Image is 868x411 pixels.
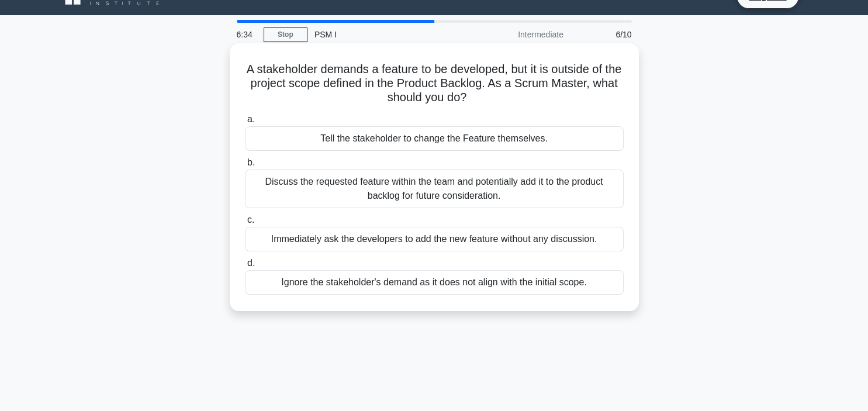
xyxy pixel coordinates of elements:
span: c. [247,215,254,225]
div: Discuss the requested feature within the team and potentially add it to the product backlog for f... [245,170,624,208]
div: Intermediate [468,23,570,46]
span: d. [247,258,255,268]
div: PSM I [307,23,468,46]
a: Stop [264,27,307,42]
h5: A stakeholder demands a feature to be developed, but it is outside of the project scope defined i... [244,62,625,105]
span: a. [247,114,255,124]
div: Tell the stakeholder to change the Feature themselves. [245,126,624,151]
div: Ignore the stakeholder's demand as it does not align with the initial scope. [245,270,624,295]
span: b. [247,157,255,167]
div: 6:34 [230,23,264,46]
div: 6/10 [570,23,639,46]
div: Immediately ask the developers to add the new feature without any discussion. [245,227,624,251]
